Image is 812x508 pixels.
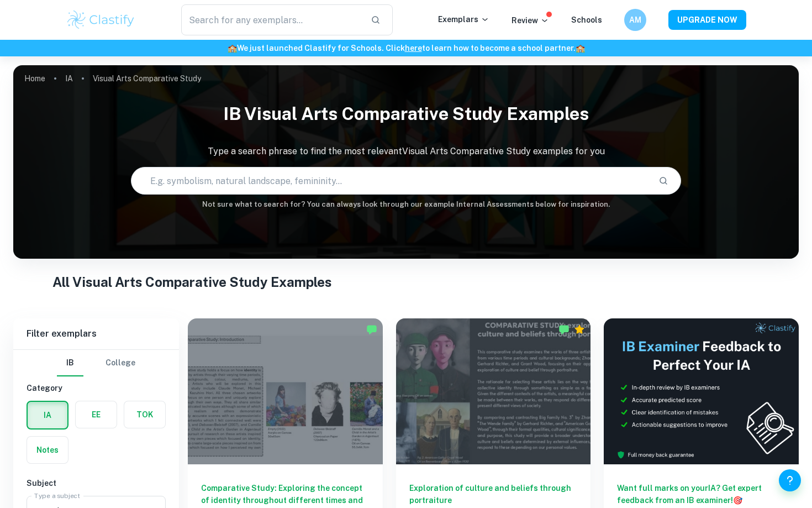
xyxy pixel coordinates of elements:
[27,477,166,489] h6: Subject
[181,4,362,35] input: Search for any exemplars...
[131,165,649,196] input: E.g. symbolism, natural landscape, femininity...
[13,318,179,349] h6: Filter exemplars
[57,350,83,376] button: IB
[405,44,422,53] a: here
[76,401,117,428] button: EE
[228,44,237,53] span: 🏫
[604,318,799,464] img: Thumbnail
[576,44,585,53] span: 🏫
[13,145,799,158] p: Type a search phrase to find the most relevant Visual Arts Comparative Study examples for you
[512,14,549,27] p: Review
[66,9,136,31] img: Clastify logo
[574,324,585,335] div: Premium
[624,9,646,31] button: AM
[93,72,201,85] p: Visual Arts Comparative Study
[571,15,602,24] a: Schools
[668,10,746,30] button: UPGRADE NOW
[27,382,166,394] h6: Category
[2,42,810,54] h6: We just launched Clastify for Schools. Click to learn how to become a school partner.
[654,171,673,190] button: Search
[34,491,80,500] label: Type a subject
[733,496,742,505] span: 🎯
[13,199,799,210] h6: Not sure what to search for? You can always look through our example Internal Assessments below f...
[438,13,489,25] p: Exemplars
[617,482,785,506] h6: Want full marks on your IA ? Get expert feedback from an IB examiner!
[24,71,45,86] a: Home
[558,324,570,335] img: Marked
[779,469,801,491] button: Help and Feedback
[65,71,73,86] a: IA
[27,437,68,463] button: Notes
[13,96,799,132] h1: IB Visual Arts Comparative Study examples
[57,350,135,376] div: Filter type choice
[366,324,377,335] img: Marked
[106,350,135,376] button: College
[28,402,67,428] button: IA
[629,14,642,26] h6: AM
[52,272,760,292] h1: All Visual Arts Comparative Study Examples
[124,401,165,428] button: TOK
